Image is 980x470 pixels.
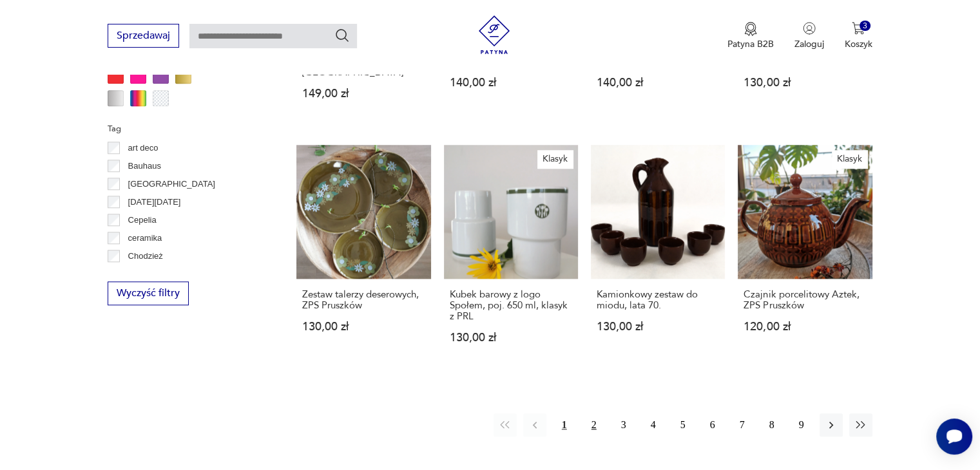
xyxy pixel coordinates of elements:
[128,249,163,263] p: Chodzież
[128,231,162,245] p: ceramika
[760,413,783,437] button: 8
[334,28,350,43] button: Szukaj
[296,145,430,368] a: Zestaw talerzy deserowych, ZPS PruszkówZestaw talerzy deserowych, ZPS Pruszków130,00 zł
[128,213,157,227] p: Cepelia
[744,22,757,36] img: Ikona medalu
[582,413,606,437] button: 2
[128,141,159,155] p: art deco
[731,413,754,437] button: 7
[128,267,160,281] p: Ćmielów
[597,289,719,311] h3: Kamionkowy zestaw do miodu, lata 70.
[450,77,572,88] p: 140,00 zł
[852,22,865,35] img: Ikona koszyka
[450,332,572,343] p: 130,00 zł
[108,281,189,305] button: Wyczyść filtry
[591,145,725,368] a: Kamionkowy zestaw do miodu, lata 70.Kamionkowy zestaw do miodu, lata 70.130,00 zł
[597,321,719,332] p: 130,00 zł
[553,413,576,437] button: 1
[128,195,181,209] p: [DATE][DATE]
[845,38,872,50] p: Koszyk
[444,145,578,368] a: KlasykKubek barowy z logo Społem, poj. 650 ml, klasyk z PRLKubek barowy z logo Społem, poj. 650 m...
[790,413,813,437] button: 9
[701,413,724,437] button: 6
[302,289,425,311] h3: Zestaw talerzy deserowych, ZPS Pruszków
[475,15,514,54] img: Patyna - sklep z meblami i dekoracjami vintage
[128,159,161,173] p: Bauhaus
[738,145,872,368] a: KlasykCzajnik porcelitowy Aztek, ZPS PruszkówCzajnik porcelitowy Aztek, ZPS Pruszków120,00 zł
[128,177,215,191] p: [GEOGRAPHIC_DATA]
[727,22,774,50] a: Ikona medaluPatyna B2B
[642,413,665,437] button: 4
[450,289,572,322] h3: Kubek barowy z logo Społem, poj. 650 ml, klasyk z PRL
[612,413,635,437] button: 3
[302,88,425,99] p: 149,00 zł
[794,22,824,50] button: Zaloguj
[744,321,866,332] p: 120,00 zł
[597,77,719,88] p: 140,00 zł
[860,21,870,32] div: 3
[302,45,425,78] h3: Zestaw 3 kufli, kufel Zagłoba, [GEOGRAPHIC_DATA]
[671,413,695,437] button: 5
[794,38,824,50] p: Zaloguj
[302,321,425,332] p: 130,00 zł
[108,32,179,41] a: Sprzedawaj
[845,22,872,50] button: 3Koszyk
[744,289,866,311] h3: Czajnik porcelitowy Aztek, ZPS Pruszków
[108,122,265,136] p: Tag
[936,418,972,455] iframe: Smartsupp widget button
[727,22,774,50] button: Patyna B2B
[803,22,816,35] img: Ikonka użytkownika
[108,24,179,48] button: Sprzedawaj
[727,38,774,50] p: Patyna B2B
[744,77,866,88] p: 130,00 zł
